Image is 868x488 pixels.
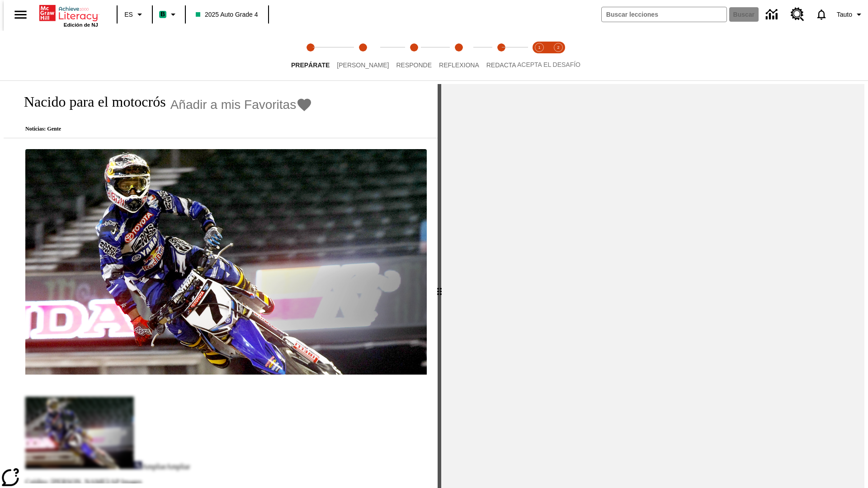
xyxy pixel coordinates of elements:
[170,98,297,112] span: Añadir a mis Favoritas
[196,10,258,19] span: 2025 Auto Grade 4
[439,61,479,69] span: Reflexiona
[7,1,34,28] button: Abrir el menú lateral
[432,31,486,80] button: Reflexiona step 4 of 5
[25,149,427,375] img: El corredor de motocrós James Stewart vuela por los aires en su motocicleta de montaña
[479,31,524,80] button: Redacta step 5 of 5
[284,31,337,80] button: Prepárate step 1 of 5
[785,2,810,27] a: Centro de recursos, Se abrirá en una pestaña nueva.
[291,61,330,69] span: Prepárate
[124,10,133,19] span: ES
[557,45,559,50] text: 2
[156,6,182,23] button: Boost El color de la clase es verde menta. Cambiar el color de la clase.
[517,61,580,68] span: ACEPTA EL DESAFÍO
[486,61,516,69] span: Redacta
[545,31,571,80] button: Acepta el desafío contesta step 2 of 2
[602,7,726,22] input: Buscar campo
[330,31,396,80] button: Lee step 2 of 5
[810,3,833,26] a: Notificaciones
[337,61,389,69] span: [PERSON_NAME]
[14,94,166,110] h1: Nacido para el motocrós
[170,97,313,113] button: Añadir a mis Favoritas - Nacido para el motocrós
[14,126,312,132] p: Noticias: Gente
[160,9,165,20] span: B
[837,10,852,19] span: Tauto
[4,84,438,483] div: reading
[526,31,552,80] button: Acepta el desafío lee step 1 of 2
[833,6,868,23] button: Perfil/Configuración
[760,2,785,27] a: Centro de información
[120,6,149,23] button: Lenguaje: ES, Selecciona un idioma
[396,61,432,69] span: Responde
[389,31,439,80] button: Responde step 3 of 5
[538,45,540,50] text: 1
[438,84,441,488] div: Pulsa la tecla de intro o la barra espaciadora y luego presiona las flechas de derecha e izquierd...
[441,84,864,488] div: activity
[64,22,98,28] span: Edición de NJ
[39,3,98,28] div: Portada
